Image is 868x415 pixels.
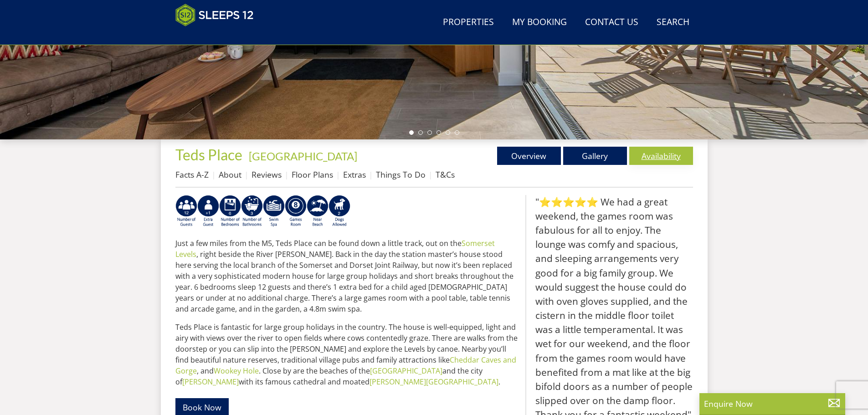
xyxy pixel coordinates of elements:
[175,146,245,164] a: Teds Place
[182,377,239,387] a: [PERSON_NAME]
[508,12,570,33] a: My Booking
[252,169,282,180] a: Reviews
[329,195,350,228] img: AD_4nXe7_8LrJK20fD9VNWAdfykBvHkWcczWBt5QOadXbvIwJqtaRaRf-iI0SeDpMmH1MdC9T1Vy22FMXzzjMAvSuTB5cJ7z5...
[214,366,259,376] a: Wookey Hole
[219,195,241,228] img: AD_4nXfRzBlt2m0mIteXDhAcJCdmEApIceFt1SPvkcB48nqgTZkfMpQlDmULa47fkdYiHD0skDUgcqepViZHFLjVKS2LWHUqM...
[343,169,366,180] a: Extras
[175,238,518,314] p: Just a few miles from the M5, Teds Place can be found down a little track, out on the , right bes...
[219,169,241,180] a: About
[175,238,495,259] a: Somerset Levels
[376,169,426,180] a: Things To Do
[175,322,518,387] p: Teds Place is fantastic for large group holidays in the country. The house is well-equipped, ligh...
[175,195,197,228] img: AD_4nXeyNBIiEViFqGkFxeZn-WxmRvSobfXIejYCAwY7p4slR9Pvv7uWB8BWWl9Rip2DDgSCjKzq0W1yXMRj2G_chnVa9wg_L...
[292,169,333,180] a: Floor Plans
[175,4,254,26] img: Sleeps 12
[197,195,219,228] img: AD_4nXcCk2bftbgRsc6Z7ZaCx3AIT_c7zHTPupZQTZJWf-wV2AiEkW4rUmOH9T9u-JzLDS8cG3J_KR3qQxvNOpj4jKaSIvi8l...
[436,169,455,180] a: T&Cs
[171,32,267,40] iframe: Customer reviews powered by Trustpilot
[370,377,498,387] a: [PERSON_NAME][GEOGRAPHIC_DATA]
[704,398,841,410] p: Enquire Now
[581,12,642,33] a: Contact Us
[245,149,357,163] span: -
[175,169,209,180] a: Facts A-Z
[263,195,285,228] img: AD_4nXdn99pI1dG_MZ3rRvZGvEasa8mQYQuPF1MzmnPGjj6PWFnXF41KBg6DFuKGumpc8TArkkr5Vh_xbTBM_vn_i1NdeLBYY...
[370,366,442,376] a: [GEOGRAPHIC_DATA]
[241,195,263,228] img: AD_4nXfrQBKCd8QKV6EcyfQTuP1fSIvoqRgLuFFVx4a_hKg6kgxib-awBcnbgLhyNafgZ22QHnlTp2OLYUAOUHgyjOLKJ1AgJ...
[497,147,561,165] a: Overview
[439,12,498,33] a: Properties
[307,195,329,228] img: AD_4nXe7lJTbYb9d3pOukuYsm3GQOjQ0HANv8W51pVFfFFAC8dZrqJkVAnU455fekK_DxJuzpgZXdFqYqXRzTpVfWE95bX3Bz...
[175,355,516,376] a: Cheddar Caves and Gorge
[285,195,307,228] img: AD_4nXdrZMsjcYNLGsKuA84hRzvIbesVCpXJ0qqnwZoX5ch9Zjv73tWe4fnFRs2gJ9dSiUubhZXckSJX_mqrZBmYExREIfryF...
[175,146,242,164] span: Teds Place
[629,147,693,165] a: Availability
[249,149,357,163] a: [GEOGRAPHIC_DATA]
[653,12,693,33] a: Search
[563,147,627,165] a: Gallery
